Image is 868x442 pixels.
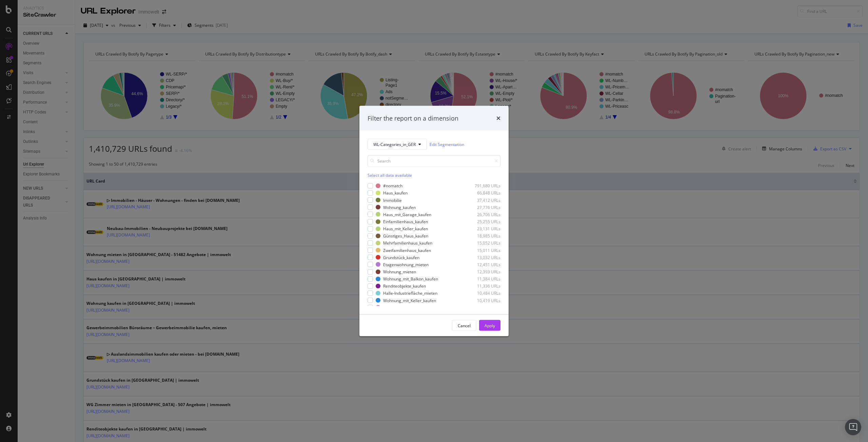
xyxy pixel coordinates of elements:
[467,269,500,275] div: 12,393 URLs
[467,211,500,217] div: 26,706 URLs
[383,304,433,310] div: Luxusimmobilie_Luxusvilla
[467,304,500,310] div: 10,074 URLs
[467,233,500,239] div: 18,985 URLs
[383,190,408,196] div: Haus_kaufen
[383,283,426,289] div: Renditeobjekte_kaufen
[467,290,500,296] div: 10,484 URLs
[383,297,436,303] div: Wohnung_mit_Keller_kaufen
[458,322,471,328] div: Cancel
[383,211,431,217] div: Haus_mit_Garage_kaufen
[368,114,458,123] div: Filter the report on a dimension
[383,240,432,246] div: Mehrfamilienhaus_kaufen
[845,419,861,435] div: Open Intercom Messenger
[467,183,500,189] div: 791,680 URLs
[467,297,500,303] div: 10,419 URLs
[373,141,416,147] span: WL-Categories_in_GER
[383,183,402,189] div: #nomatch
[383,254,419,260] div: Grundstück_kaufen
[383,226,428,232] div: Haus_mit_Keller_kaufen
[485,322,495,328] div: Apply
[467,190,500,196] div: 66,848 URLs
[359,106,509,336] div: modal
[430,141,464,148] a: Edit Segmentation
[467,283,500,289] div: 11,336 URLs
[467,226,500,232] div: 23,131 URLs
[383,261,429,267] div: Etagenwohnung_mieten
[467,247,500,253] div: 15,011 URLs
[368,172,500,178] div: Select all data available
[467,219,500,225] div: 25,255 URLs
[467,204,500,210] div: 27,776 URLs
[383,197,402,203] div: Immobilie
[383,276,438,282] div: Wohnung_mit_Balkon_kaufen
[383,233,428,239] div: Günstiges_Haus_kaufen
[383,247,431,253] div: Zweifamilienhaus_kaufen
[368,139,427,150] button: WL-Categories_in_GER
[383,204,416,210] div: Wohnung_kaufen
[479,320,500,331] button: Apply
[496,114,500,123] div: times
[467,197,500,203] div: 37,412 URLs
[467,276,500,282] div: 11,384 URLs
[467,254,500,260] div: 13,032 URLs
[467,261,500,267] div: 12,451 URLs
[383,269,416,275] div: Wohnung_mieten
[467,240,500,246] div: 15,052 URLs
[383,290,437,296] div: Halle-Industriefläche_mieten
[368,155,500,167] input: Search
[383,219,428,225] div: Einfamilienhaus_kaufen
[452,320,476,331] button: Cancel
